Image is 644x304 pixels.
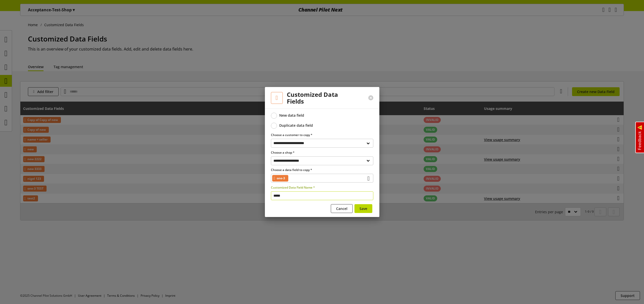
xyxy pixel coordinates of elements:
span: Customized Data Field Name * [271,185,315,190]
label: Choose a data field to copy * [271,168,373,172]
a: Feedback ⚠️ [635,122,644,153]
span: one-3 [277,175,285,181]
button: Cancel [331,204,353,213]
span: Choose a customer to copy * [271,133,312,137]
button: Save [354,204,372,213]
span: Save [359,206,367,211]
div: New data field [279,113,304,118]
span: Choose a shop * [271,150,295,155]
div: Choose a data field to copy * [271,168,373,183]
div: Duplicate data field [279,123,313,128]
h2: Customized Data Fields [287,91,356,105]
span: Cancel [336,206,347,211]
